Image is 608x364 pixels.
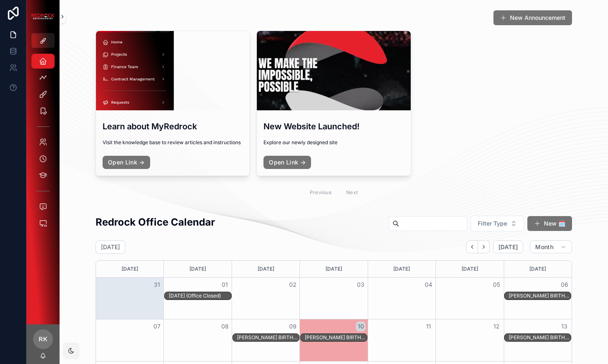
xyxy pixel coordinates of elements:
[169,293,231,299] div: [DATE] (Office Closed)
[356,321,366,331] button: 10
[424,321,433,331] button: 11
[424,280,433,290] button: 04
[97,261,162,277] div: [DATE]
[257,31,410,110] div: Screenshot-2025-08-19-at-10.28.09-AM.png
[478,240,490,253] button: Next
[101,243,120,251] h2: [DATE]
[437,261,502,277] div: [DATE]
[220,280,230,290] button: 01
[560,321,570,331] button: 13
[263,156,311,169] a: Open Link →
[288,321,298,331] button: 09
[165,261,230,277] div: [DATE]
[103,156,150,169] a: Open Link →
[288,280,298,290] button: 02
[263,139,404,146] span: Explore our newly designed site
[96,215,215,229] h2: Redrock Office Calendar
[492,321,502,331] button: 12
[152,321,162,331] button: 07
[169,292,231,300] div: Labor Day (Office Closed)
[263,120,404,133] h3: New Website Launched!
[256,31,411,176] a: New Website Launched!Explore our newly designed siteOpen Link →
[509,293,571,299] div: [PERSON_NAME] BIRTHDAY
[535,243,553,251] span: Month
[356,280,366,290] button: 03
[509,334,571,341] div: [PERSON_NAME] BIRTHDAY
[301,261,366,277] div: [DATE]
[509,292,571,300] div: ED KAUFFMAN BIRTHDAY
[369,261,434,277] div: [DATE]
[26,48,60,241] div: scrollable content
[527,216,572,231] button: New 🗓️
[103,120,243,133] h3: Learn about MyRedrock
[530,240,572,254] button: Month
[96,31,249,110] div: Screenshot-2025-08-19-at-2.09.49-PM.png
[96,31,250,176] a: Learn about MyRedrockVisit the knowledge base to review articles and instructionsOpen Link →
[493,240,523,254] button: [DATE]
[305,334,367,341] div: LAMAR WHITLEY BIRTHDAY
[478,219,507,228] span: Filter Type
[152,280,162,290] button: 31
[220,321,230,331] button: 08
[31,14,55,19] img: App logo
[237,334,299,341] div: HANNA BERGSTROM BIRTHDAY
[305,334,367,341] div: [PERSON_NAME] BIRTHDAY
[38,334,48,344] span: RK
[560,280,570,290] button: 06
[493,10,572,25] button: New Announcement
[492,280,502,290] button: 05
[471,216,524,231] button: Select Button
[505,261,570,277] div: [DATE]
[237,334,299,341] div: [PERSON_NAME] BIRTHDAY
[233,261,298,277] div: [DATE]
[103,139,243,146] span: Visit the knowledge base to review articles and instructions
[498,243,518,251] span: [DATE]
[509,334,571,341] div: NATE ERNSBERGER BIRTHDAY
[466,240,478,253] button: Back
